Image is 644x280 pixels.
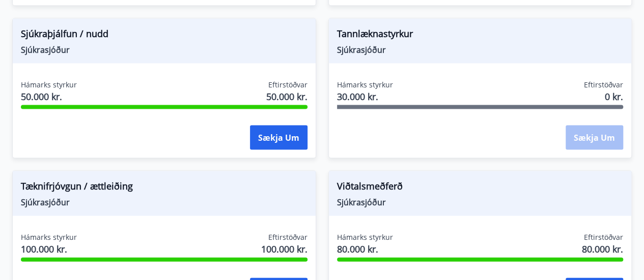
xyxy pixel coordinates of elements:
span: 50.000 kr. [21,90,77,103]
span: Eftirstöðvar [584,80,623,90]
span: Hámarks styrkur [21,232,77,242]
span: Hámarks styrkur [337,80,393,90]
span: Sjúkrasjóður [337,44,624,55]
span: Sjúkrasjóður [21,44,307,55]
span: Eftirstöðvar [584,232,623,242]
span: Tæknifrjóvgun / ættleiðing [21,179,307,197]
span: 80.000 kr. [582,242,623,256]
span: Sjúkraþjálfun / nudd [21,27,307,44]
span: Sjúkrasjóður [21,197,307,208]
span: Viðtalsmeðferð [337,179,624,197]
span: 0 kr. [605,90,623,103]
span: Eftirstöðvar [268,80,307,90]
span: 100.000 kr. [21,242,77,256]
span: Hámarks styrkur [337,232,393,242]
span: 30.000 kr. [337,90,393,103]
span: Tannlæknastyrkur [337,27,624,44]
button: Sækja um [250,126,307,150]
span: Eftirstöðvar [268,232,307,242]
span: 50.000 kr. [266,90,307,103]
span: Sjúkrasjóður [337,197,624,208]
span: Hámarks styrkur [21,80,77,90]
span: 80.000 kr. [337,242,393,256]
span: 100.000 kr. [261,242,307,256]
